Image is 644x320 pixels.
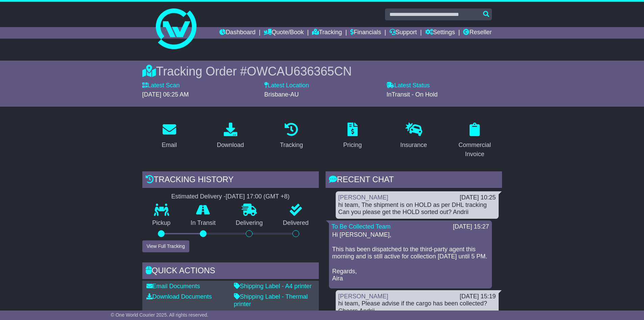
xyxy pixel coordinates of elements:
[338,300,496,315] div: hi team, Please advise if the cargo has been collected? Cheers Andrii
[226,193,290,200] div: [DATE] 17:00 (GMT +8)
[338,201,496,216] div: hi team, The shipment is on HOLD as per DHL tracking Can you please get the HOLD sorted out? Andrii
[400,141,427,150] div: Insurance
[338,293,388,300] a: [PERSON_NAME]
[142,64,502,79] div: Tracking Order #
[338,194,388,201] a: [PERSON_NAME]
[396,120,431,152] a: Insurance
[234,283,312,290] a: Shipping Label - A4 printer
[264,91,299,98] span: Brisbane-AU
[386,91,437,98] span: InTransit - On Hold
[425,27,455,39] a: Settings
[312,27,342,39] a: Tracking
[146,293,212,300] a: Download Documents
[332,231,488,282] p: Hi [PERSON_NAME], This has been dispatched to the third-party agent this morning and is still act...
[142,240,189,252] button: View Full Tracking
[111,312,209,318] span: © One World Courier 2025. All rights reserved.
[142,82,180,89] label: Latest Scan
[280,141,303,150] div: Tracking
[181,219,226,227] p: In Transit
[217,141,244,150] div: Download
[157,120,181,152] a: Email
[452,141,498,159] div: Commercial Invoice
[386,82,430,89] label: Latest Status
[326,171,502,190] div: RECENT CHAT
[142,262,319,281] div: Quick Actions
[463,27,492,39] a: Reseller
[142,193,319,200] div: Estimated Delivery -
[146,283,200,290] a: Email Documents
[343,141,362,150] div: Pricing
[212,120,248,152] a: Download
[247,64,352,78] span: OWCAU636365CN
[142,171,319,190] div: Tracking history
[264,27,304,39] a: Quote/Book
[453,223,489,231] div: [DATE] 15:27
[460,194,496,201] div: [DATE] 10:25
[162,141,177,150] div: Email
[339,120,366,152] a: Pricing
[219,27,256,39] a: Dashboard
[142,91,189,98] span: [DATE] 06:25 AM
[448,120,502,161] a: Commercial Invoice
[276,120,307,152] a: Tracking
[234,293,308,307] a: Shipping Label - Thermal printer
[226,219,273,227] p: Delivering
[350,27,381,39] a: Financials
[460,293,496,300] div: [DATE] 15:19
[332,223,391,230] a: To Be Collected Team
[142,219,181,227] p: Pickup
[264,82,309,89] label: Latest Location
[389,27,417,39] a: Support
[273,219,319,227] p: Delivered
